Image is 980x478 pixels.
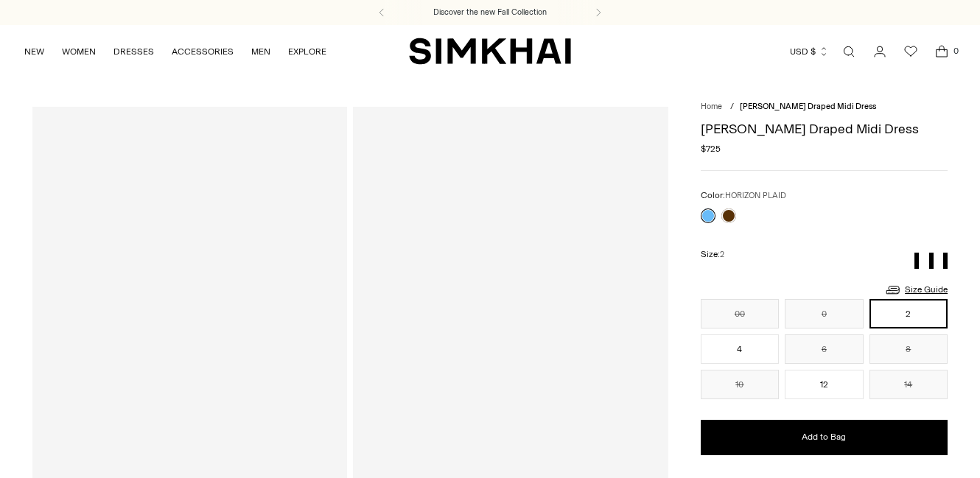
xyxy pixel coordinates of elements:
[790,35,829,68] button: USD $
[884,281,948,299] a: Size Guide
[701,299,780,328] button: 00
[701,334,780,364] button: 4
[785,370,864,399] button: 12
[251,35,270,68] a: MEN
[172,35,234,68] a: ACCESSORIES
[949,44,962,57] span: 0
[701,247,724,261] label: Size:
[720,250,724,259] span: 2
[113,35,154,68] a: DRESSES
[865,37,895,66] a: Go to the account page
[869,334,948,364] button: 8
[834,37,864,66] a: Open search modal
[701,101,948,113] nav: breadcrumbs
[785,299,864,328] button: 0
[701,102,722,111] a: Home
[701,370,780,399] button: 10
[802,431,846,443] span: Add to Bag
[701,122,948,136] h1: [PERSON_NAME] Draped Midi Dress
[927,37,956,66] a: Open cart modal
[433,7,547,18] a: Discover the new Fall Collection
[701,420,948,455] button: Add to Bag
[896,37,925,66] a: Wishlist
[409,37,571,66] a: SIMKHAI
[24,35,44,68] a: NEW
[701,142,721,155] span: $725
[730,101,734,113] div: /
[869,370,948,399] button: 14
[740,102,876,111] span: [PERSON_NAME] Draped Midi Dress
[785,334,864,364] button: 6
[725,191,786,200] span: HORIZON PLAID
[62,35,96,68] a: WOMEN
[701,189,786,203] label: Color:
[869,299,948,328] button: 2
[288,35,326,68] a: EXPLORE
